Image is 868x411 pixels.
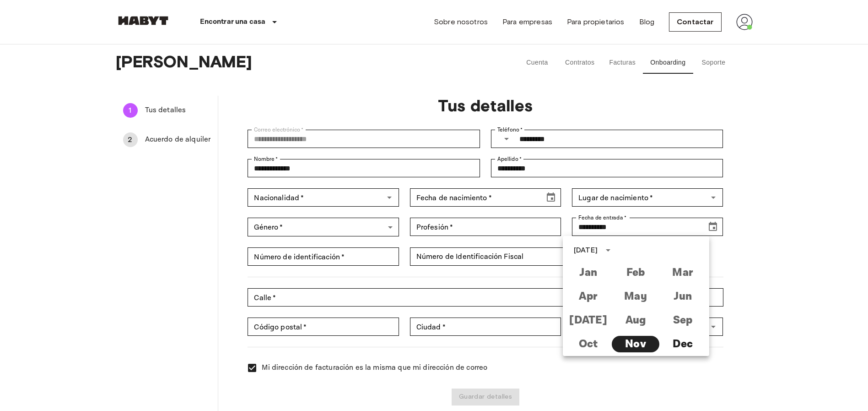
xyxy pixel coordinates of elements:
[600,242,616,258] button: calendar view is open, switch to year view
[254,155,278,163] label: Nombre
[704,218,722,236] button: Choose date, selected date is Nov 1, 2025
[707,191,720,204] button: Open
[145,105,211,116] span: Tus detalles
[542,188,560,207] button: Choose date
[497,126,523,134] label: Teléfono
[497,130,516,148] button: Select country
[410,247,642,266] div: Número de Identificación Fiscal
[116,16,171,25] img: Habyt
[567,16,625,27] a: Para propietarios
[602,52,643,74] button: Facturas
[434,16,488,27] a: Sobre nosotros
[612,336,659,352] button: Nov
[736,14,753,30] img: avatar
[254,126,304,134] label: Correo electrónico
[248,318,399,336] div: Código postal
[410,318,561,336] div: Ciudad
[497,155,522,163] label: Apellido
[145,134,211,145] span: Acuerdo de alquiler
[248,130,480,148] div: Correo electrónico
[116,129,218,151] div: 2Acuerdo de alquiler
[200,16,266,27] p: Encontrar una casa
[116,52,491,74] span: [PERSON_NAME]
[123,132,138,147] div: 2
[491,159,723,177] div: Apellido
[669,12,721,32] a: Contactar
[574,245,598,256] div: [DATE]
[383,191,396,204] button: Open
[262,362,487,373] span: Mi dirección de facturación es la misma que mi dirección de correo
[410,218,561,236] div: Profesión
[639,16,655,27] a: Blog
[643,52,693,74] button: Onboarding
[248,288,723,307] div: Calle
[693,52,734,74] button: Soporte
[558,52,602,74] button: Contratos
[578,214,627,222] label: Fecha de entrada
[248,247,399,266] div: Número de identificación
[502,16,552,27] a: Para empresas
[707,320,720,333] button: Open
[659,336,706,352] button: Dec
[248,159,480,177] div: Nombre
[116,99,218,121] div: 1Tus detalles
[517,52,558,74] button: Cuenta
[123,103,138,118] div: 1
[248,96,723,115] p: Tus detalles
